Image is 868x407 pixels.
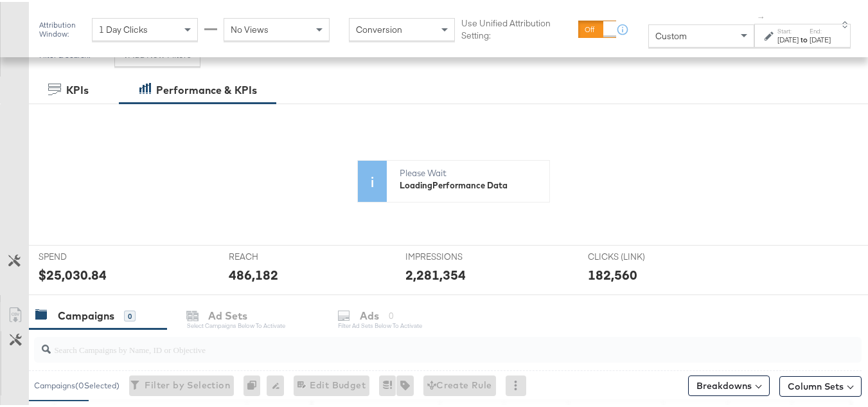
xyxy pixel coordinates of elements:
[99,22,148,33] span: 1 Day Clicks
[461,15,572,39] label: Use Unified Attribution Setting:
[655,28,687,40] span: Custom
[39,19,85,37] div: Attribution Window:
[756,14,768,18] span: ↑
[688,374,770,394] button: Breakdowns
[156,81,257,96] div: Performance & KPIs
[810,33,831,43] div: [DATE]
[777,25,799,33] label: Start:
[51,330,788,355] input: Search Campaigns by Name, ID or Objective
[244,374,267,394] div: 0
[810,25,831,33] label: End:
[356,22,402,33] span: Conversion
[58,307,114,321] div: Campaigns
[66,81,89,96] div: KPIs
[34,378,120,390] div: Campaigns ( 0 Selected)
[779,374,862,395] button: Column Sets
[231,22,269,33] span: No Views
[124,309,136,320] div: 0
[777,33,799,43] div: [DATE]
[799,33,810,42] strong: to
